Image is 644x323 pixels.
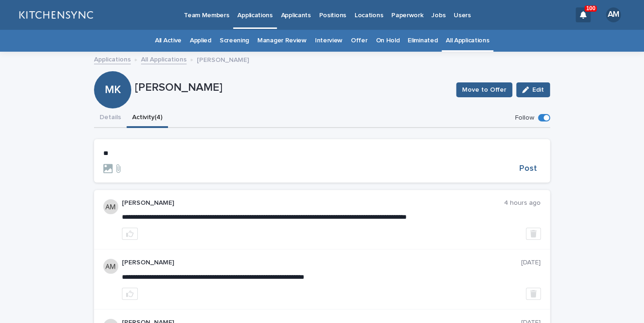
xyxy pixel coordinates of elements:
[122,288,138,300] button: like this post
[220,30,249,52] a: Screening
[446,30,489,52] a: All Applications
[135,81,449,94] p: [PERSON_NAME]
[504,199,541,207] p: 4 hours ago
[122,228,138,240] button: like this post
[127,108,168,128] button: Activity (4)
[462,85,506,94] span: Move to Offer
[519,164,537,173] span: Post
[456,82,512,97] button: Move to Offer
[315,30,342,52] a: Interview
[94,108,127,128] button: Details
[515,114,534,122] p: Follow
[526,228,541,240] button: Delete post
[586,5,595,12] p: 100
[122,259,521,267] p: [PERSON_NAME]
[521,259,541,267] p: [DATE]
[19,6,93,24] img: lGNCzQTxQVKGkIr0XjOy
[408,30,437,52] a: Eliminated
[532,87,544,93] span: Edit
[516,164,541,173] button: Post
[155,30,181,52] a: All Active
[516,82,550,97] button: Edit
[526,288,541,300] button: Delete post
[94,54,131,64] a: Applications
[576,7,590,22] div: 100
[606,7,621,22] div: AM
[197,54,249,64] p: [PERSON_NAME]
[122,199,504,207] p: [PERSON_NAME]
[141,54,187,64] a: All Applications
[190,30,211,52] a: Applied
[351,30,367,52] a: Offer
[376,30,399,52] a: On Hold
[94,46,131,96] div: MK
[257,30,307,52] a: Manager Review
